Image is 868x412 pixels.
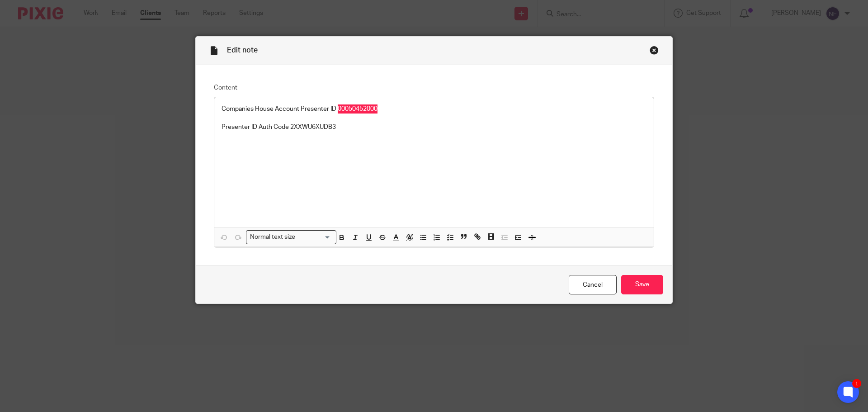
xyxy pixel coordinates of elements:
span: Edit note [227,47,258,54]
input: Search for option [298,232,331,242]
input: Save [621,275,663,294]
div: Search for option [246,230,336,244]
p: Companies House Account Presenter ID 00050452000 [222,104,646,114]
label: Content [214,83,654,92]
div: 1 [852,379,861,388]
p: Presenter ID Auth Code 2XXWU6XUDB3 [222,123,646,132]
span: Normal text size [248,232,297,242]
div: Close this dialog window [650,46,659,55]
a: Cancel [569,275,617,294]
